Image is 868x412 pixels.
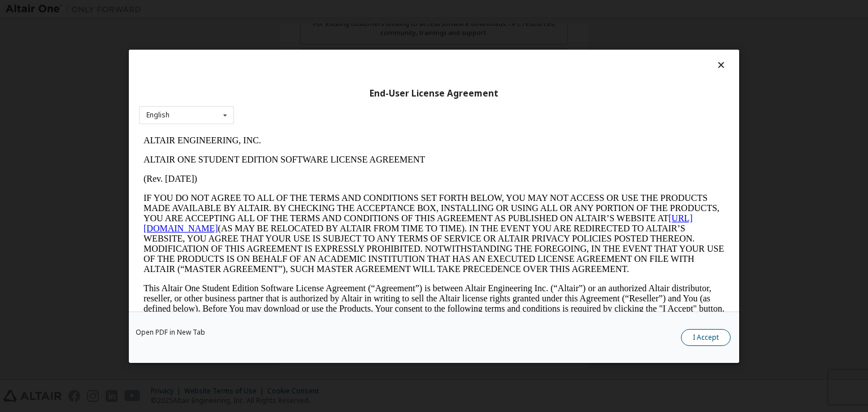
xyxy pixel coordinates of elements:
p: IF YOU DO NOT AGREE TO ALL OF THE TERMS AND CONDITIONS SET FORTH BELOW, YOU MAY NOT ACCESS OR USE... [5,62,585,143]
a: [URL][DOMAIN_NAME] [5,82,554,102]
p: ALTAIR ONE STUDENT EDITION SOFTWARE LICENSE AGREEMENT [5,24,585,34]
p: This Altair One Student Edition Software License Agreement (“Agreement”) is between Altair Engine... [5,152,585,193]
a: Open PDF in New Tab [136,329,205,336]
p: (Rev. [DATE]) [5,43,585,53]
button: I Accept [681,329,731,346]
p: ALTAIR ENGINEERING, INC. [5,5,585,15]
div: End-User License Agreement [139,87,729,99]
div: English [146,112,170,119]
